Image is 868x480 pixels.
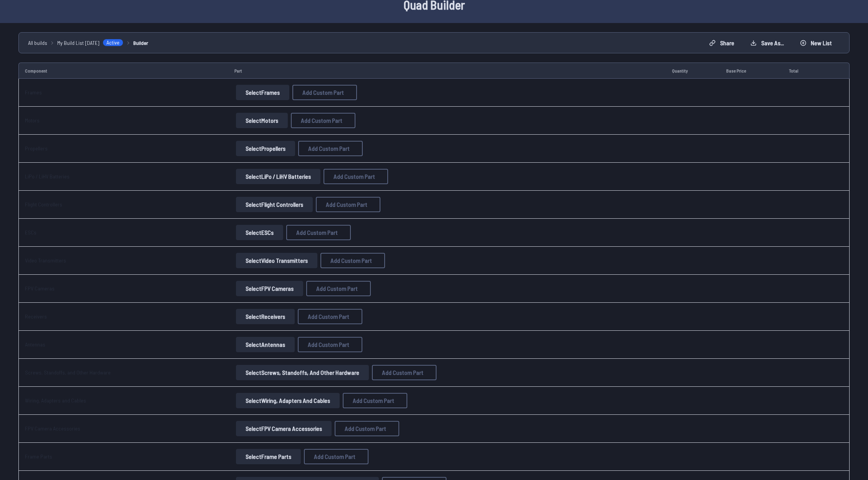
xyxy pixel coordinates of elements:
[236,281,303,296] button: SelectFPV Cameras
[298,337,362,352] button: Add Custom Part
[316,197,380,212] button: Add Custom Part
[292,85,357,100] button: Add Custom Part
[234,421,333,436] a: SelectFPV Camera Accessories
[335,421,399,436] button: Add Custom Part
[57,39,100,47] span: My Build List [DATE]
[103,39,123,46] span: Active
[228,63,666,79] td: Part
[234,113,289,128] a: SelectMotors
[234,309,296,324] a: SelectReceivers
[25,285,55,292] a: FPV Cameras
[25,117,40,124] a: Motors
[236,85,289,100] button: SelectFrames
[236,393,340,408] button: SelectWiring, Adapters and Cables
[783,63,825,79] td: Total
[25,397,86,404] a: Wiring, Adapters and Cables
[234,253,319,268] a: SelectVideo Transmitters
[382,369,423,376] span: Add Custom Part
[25,425,80,432] a: FPV Camera Accessories
[236,421,332,436] button: SelectFPV Camera Accessories
[720,63,783,79] td: Base Price
[372,365,436,380] button: Add Custom Part
[25,89,42,96] a: Frames
[308,341,349,348] span: Add Custom Part
[236,169,320,184] button: SelectLiPo / LiHV Batteries
[744,37,790,49] button: Save as...
[234,337,296,352] a: SelectAntennas
[25,453,52,460] a: Frame Parts
[234,169,322,184] a: SelectLiPo / LiHV Batteries
[236,449,301,464] button: SelectFrame Parts
[234,281,305,296] a: SelectFPV Cameras
[234,393,341,408] a: SelectWiring, Adapters and Cables
[236,365,369,380] button: SelectScrews, Standoffs, and Other Hardware
[308,313,349,320] span: Add Custom Part
[334,173,375,180] span: Add Custom Part
[25,369,111,376] a: Screws, Standoffs, and Other Hardware
[18,63,228,79] td: Component
[25,257,66,264] a: Video Transmitters
[25,229,37,236] a: ESCs
[133,39,148,47] a: Builder
[234,197,314,212] a: SelectFlight Controllers
[234,85,291,100] a: SelectFrames
[236,253,317,268] button: SelectVideo Transmitters
[306,281,371,296] button: Add Custom Part
[666,63,720,79] td: Quantity
[298,141,363,156] button: Add Custom Part
[324,169,388,184] button: Add Custom Part
[286,225,351,240] button: Add Custom Part
[316,285,358,292] span: Add Custom Part
[236,309,295,324] button: SelectReceivers
[236,337,295,352] button: SelectAntennas
[291,113,355,128] button: Add Custom Part
[298,309,362,324] button: Add Custom Part
[25,313,47,320] a: Receivers
[320,253,385,268] button: Add Custom Part
[308,145,350,152] span: Add Custom Part
[304,449,368,464] button: Add Custom Part
[343,393,407,408] button: Add Custom Part
[25,201,62,208] a: Flight Controllers
[25,341,45,348] a: Antennas
[330,257,372,264] span: Add Custom Part
[236,141,295,156] button: SelectPropellers
[345,426,386,432] span: Add Custom Part
[301,117,342,124] span: Add Custom Part
[353,398,394,404] span: Add Custom Part
[25,173,70,180] a: LiPo / LiHV Batteries
[234,365,370,380] a: SelectScrews, Standoffs, and Other Hardware
[326,201,367,208] span: Add Custom Part
[236,197,313,212] button: SelectFlight Controllers
[314,454,355,460] span: Add Custom Part
[302,89,344,96] span: Add Custom Part
[234,225,285,240] a: SelectESCs
[236,225,283,240] button: SelectESCs
[234,449,302,464] a: SelectFrame Parts
[296,229,338,236] span: Add Custom Part
[703,37,741,49] button: Share
[25,145,48,152] a: Propellers
[793,37,838,49] button: New List
[234,141,297,156] a: SelectPropellers
[28,39,47,47] a: All builds
[57,39,123,47] a: My Build List [DATE]Active
[236,113,288,128] button: SelectMotors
